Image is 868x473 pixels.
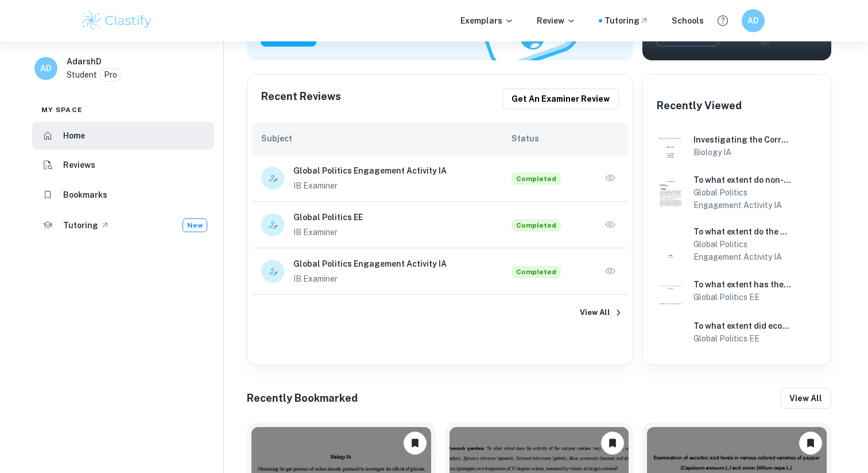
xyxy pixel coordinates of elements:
span: Completed [511,266,561,278]
a: Global Politics EE example thumbnail: To what extent has the maternal health oTo what extent has ... [652,272,821,309]
h6: Recently Viewed [657,98,742,114]
button: View All [576,304,613,321]
button: Help and Feedback [713,11,733,30]
h6: Home [63,129,85,142]
img: Biology IA example thumbnail: Investigating the Correlation between Co [657,132,684,160]
span: My space [41,105,83,115]
h6: AdarshD [67,55,102,68]
button: Unbookmark [404,432,427,455]
span: Completed [511,172,561,185]
p: IB Examiner [293,226,511,239]
button: AD [742,9,765,32]
img: Global Politics EE example thumbnail: To what extent has the maternal health o [657,277,684,305]
a: View All [247,295,633,330]
h6: Global Politics EE [693,291,792,303]
p: IB Examiner [293,272,511,285]
h6: Subject [261,132,511,145]
span: Completed [511,219,561,232]
p: Review [537,14,576,27]
a: TutoringNew [32,211,214,240]
a: Biology IA example thumbnail: Investigating the Correlation between CoInvestigating the Correlati... [652,128,821,164]
img: Global Politics Engagement Activity IA example thumbnail: To what extent do the gaps within Dallas [657,230,684,258]
p: Exemplars [460,14,514,27]
h6: Global Politics EE [293,211,511,224]
h6: Tutoring [63,219,98,232]
h6: Global Politics Engagement Activity IA [693,238,792,263]
img: Global Politics Engagement Activity IA example thumbnail: To what extent do non-governmental organ [657,179,684,206]
h6: Status [511,132,619,145]
a: Global Politics Engagement Activity IA example thumbnail: To what extent do the gaps within Dalla... [652,221,821,268]
img: Global Politics EE example thumbnail: To what extent did economic power and so [657,318,684,346]
h6: Global Politics Engagement Activity IA [293,257,511,270]
button: Unbookmark [601,432,624,455]
h6: Recently Bookmarked [247,390,358,406]
button: View all [780,388,831,409]
h6: To what extent do non-governmental organizations (NGOs) influence government policy regarding cli... [693,174,792,186]
span: New [183,220,207,230]
h6: Bookmarks [63,189,107,201]
button: Unbookmark [799,432,822,455]
button: Get an examiner review [502,89,619,109]
a: Global Politics Engagement Activity IA example thumbnail: To what extent do non-governmental orga... [652,169,821,216]
a: Bookmarks [32,181,214,209]
p: Pro [104,68,117,81]
h6: Recent Reviews [261,89,341,109]
h6: To what extent do the gaps within [GEOGRAPHIC_DATA]’s programs helping refugees to gain employmen... [693,225,792,238]
a: Home [32,122,214,149]
p: IB Examiner [293,179,511,192]
h6: Global Politics Engagement Activity IA [293,164,511,177]
h6: To what extent did economic power and sovereignty play a role in Brexit? [693,320,792,332]
a: Schools [672,14,704,27]
h6: Investigating the Correlation between Coffee Concentration and Protein Hydrolysis [693,133,792,146]
h6: Biology IA [693,146,792,159]
h6: AD [40,62,53,75]
a: Global Politics EE example thumbnail: To what extent did economic power and soTo what extent did ... [652,314,821,351]
h6: Reviews [63,159,95,171]
h6: Global Politics EE [693,332,792,345]
h6: AD [747,14,760,27]
a: Reviews [32,152,214,179]
h6: To what extent has the maternal health of [DEMOGRAPHIC_DATA] women been impacted by the militariz... [693,278,792,291]
img: Clastify logo [80,9,153,32]
a: Tutoring [604,14,649,27]
h6: Global Politics Engagement Activity IA [693,186,792,211]
p: Student [67,68,97,81]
